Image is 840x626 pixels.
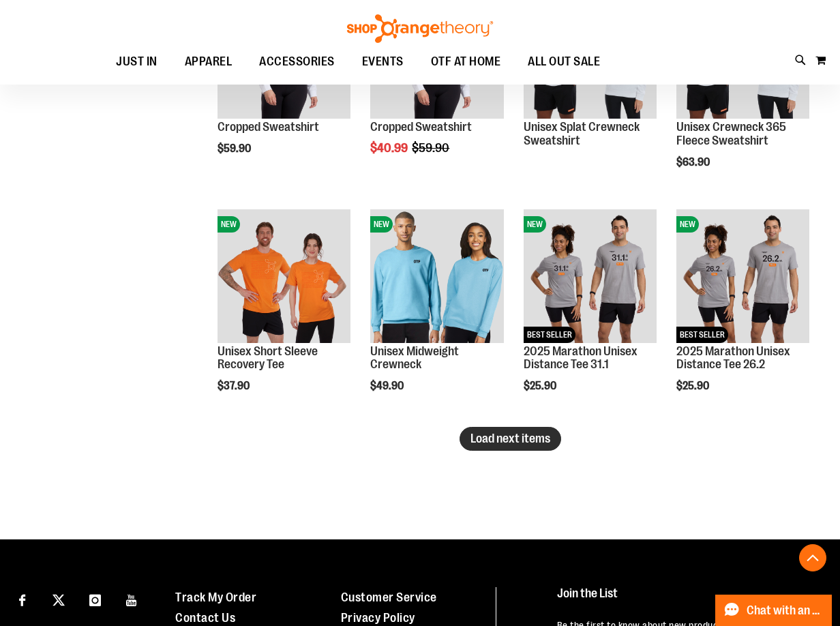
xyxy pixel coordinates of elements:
[670,203,816,427] div: product
[52,594,65,606] img: Twitter
[217,143,253,155] span: $59.90
[524,209,657,344] a: 2025 Marathon Unisex Distance Tee 31.1NEWBEST SELLER
[370,209,503,344] a: Unisex Midweight CrewneckNEW
[341,611,415,625] a: Privacy Policy
[10,587,34,611] a: Visit our Facebook page
[370,141,410,155] span: $40.99
[370,216,393,233] span: NEW
[524,344,637,372] a: 2025 Marathon Unisex Distance Tee 31.1
[676,380,711,392] span: $25.90
[517,203,663,427] div: product
[370,344,459,372] a: Unisex Midweight Crewneck
[470,432,550,445] span: Load next items
[676,216,699,233] span: NEW
[217,344,318,372] a: Unisex Short Sleeve Recovery Tee
[217,380,252,392] span: $37.90
[120,587,144,611] a: Visit our Youtube page
[363,203,510,427] div: product
[460,427,561,451] button: Load next items
[676,209,809,342] img: 2025 Marathon Unisex Distance Tee 26.2
[175,591,256,604] a: Track My Order
[524,120,640,147] a: Unisex Splat Crewneck Sweatshirt
[370,120,472,134] a: Cropped Sweatshirt
[116,46,157,77] span: JUST IN
[557,587,817,612] h4: Join the List
[175,611,235,625] a: Contact Us
[211,203,357,427] div: product
[676,209,809,344] a: 2025 Marathon Unisex Distance Tee 26.2NEWBEST SELLER
[715,595,832,626] button: Chat with an Expert
[676,327,728,343] span: BEST SELLER
[747,604,824,617] span: Chat with an Expert
[528,46,600,77] span: ALL OUT SALE
[217,209,350,344] a: Unisex Short Sleeve Recovery TeeNEW
[524,327,575,343] span: BEST SELLER
[676,344,790,372] a: 2025 Marathon Unisex Distance Tee 26.2
[217,216,240,233] span: NEW
[362,46,404,77] span: EVENTS
[370,380,406,392] span: $49.90
[431,46,501,77] span: OTF AT HOME
[259,46,335,77] span: ACCESSORIES
[524,380,558,392] span: $25.90
[370,209,503,342] img: Unisex Midweight Crewneck
[524,216,546,233] span: NEW
[185,46,232,77] span: APPAREL
[83,587,107,611] a: Visit our Instagram page
[524,209,657,342] img: 2025 Marathon Unisex Distance Tee 31.1
[47,587,71,611] a: Visit our X page
[217,120,319,134] a: Cropped Sweatshirt
[676,156,712,168] span: $63.90
[799,544,826,571] button: Back To Top
[341,591,437,604] a: Customer Service
[412,141,451,155] span: $59.90
[345,14,495,43] img: Shop Orangetheory
[676,120,786,147] a: Unisex Crewneck 365 Fleece Sweatshirt
[217,209,350,342] img: Unisex Short Sleeve Recovery Tee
